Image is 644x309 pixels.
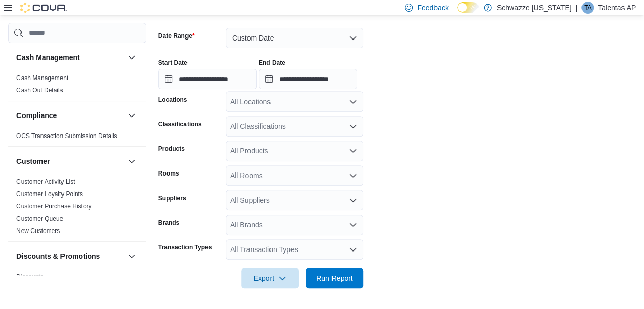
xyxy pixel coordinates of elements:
[259,59,285,67] label: End Date
[16,202,92,210] span: Customer Purchase History
[16,52,80,63] h3: Cash Management
[349,98,357,106] button: Open list of options
[349,171,357,180] button: Open list of options
[16,227,60,235] span: New Customers
[8,130,146,146] div: Compliance
[158,59,188,67] label: Start Date
[16,87,63,94] a: Cash Out Details
[349,245,357,254] button: Open list of options
[16,273,44,280] a: Discounts
[158,145,185,153] label: Products
[158,243,212,252] label: Transaction Types
[16,86,63,94] span: Cash Out Details
[8,176,146,241] div: Customer
[16,52,123,63] button: Cash Management
[16,74,68,82] a: Cash Management
[126,155,138,167] button: Customer
[158,95,188,104] label: Locations
[158,120,202,128] label: Classifications
[349,147,357,155] button: Open list of options
[457,2,479,13] input: Dark Mode
[349,196,357,204] button: Open list of options
[16,74,68,82] span: Cash Management
[226,28,363,48] button: Custom Date
[457,13,458,13] span: Dark Mode
[16,132,117,140] a: OCS Transaction Submission Details
[16,132,117,140] span: OCS Transaction Submission Details
[16,178,75,185] a: Customer Activity List
[259,69,357,89] input: Press the down key to open a popover containing a calendar.
[16,227,60,235] a: New Customers
[16,190,83,198] a: Customer Loyalty Points
[241,268,299,288] button: Export
[584,2,591,14] span: TA
[126,250,138,262] button: Discounts & Promotions
[16,156,50,166] h3: Customer
[16,203,92,210] a: Customer Purchase History
[126,109,138,122] button: Compliance
[158,219,179,227] label: Brands
[158,169,179,178] label: Rooms
[16,273,44,281] span: Discounts
[16,215,63,222] a: Customer Queue
[316,273,353,283] span: Run Report
[575,2,577,14] p: |
[158,194,186,202] label: Suppliers
[349,122,357,130] button: Open list of options
[497,2,572,14] p: Schwazze [US_STATE]
[16,110,123,121] button: Compliance
[16,215,63,223] span: Customer Queue
[16,178,75,186] span: Customer Activity List
[8,72,146,101] div: Cash Management
[16,251,100,261] h3: Discounts & Promotions
[16,190,83,198] span: Customer Loyalty Points
[158,32,195,40] label: Date Range
[16,110,57,121] h3: Compliance
[16,251,123,261] button: Discounts & Promotions
[581,2,594,14] div: Talentas AP
[158,69,257,89] input: Press the down key to open a popover containing a calendar.
[306,268,363,288] button: Run Report
[598,2,636,14] p: Talentas AP
[417,3,448,13] span: Feedback
[126,51,138,64] button: Cash Management
[20,3,67,13] img: Cova
[16,156,123,166] button: Customer
[247,268,293,288] span: Export
[349,221,357,229] button: Open list of options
